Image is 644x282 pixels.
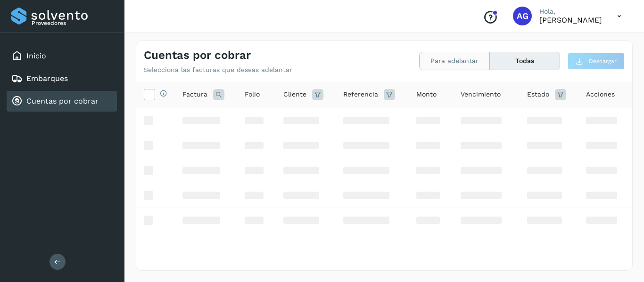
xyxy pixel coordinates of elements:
span: Acciones [586,89,615,99]
div: Cuentas por cobrar [7,91,117,112]
span: Estado [527,89,549,99]
button: Para adelantar [420,52,490,70]
a: Inicio [26,51,46,60]
span: Factura [182,89,207,99]
span: Folio [245,89,260,99]
p: ALFONSO García Flores [539,16,602,24]
a: Cuentas por cobrar [26,97,99,105]
div: Embarques [7,68,117,89]
p: Proveedores [32,20,113,26]
span: Monto [416,89,437,99]
button: Descargar [568,53,625,70]
span: Cliente [283,89,306,99]
span: Descargar [589,57,617,65]
button: Todas [490,52,560,70]
span: Referencia [343,89,378,99]
h4: Cuentas por cobrar [144,48,251,62]
div: Inicio [7,46,117,66]
p: Selecciona las facturas que deseas adelantar [144,66,292,74]
span: Vencimiento [461,89,501,99]
a: Embarques [26,74,68,83]
p: Hola, [539,8,602,16]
